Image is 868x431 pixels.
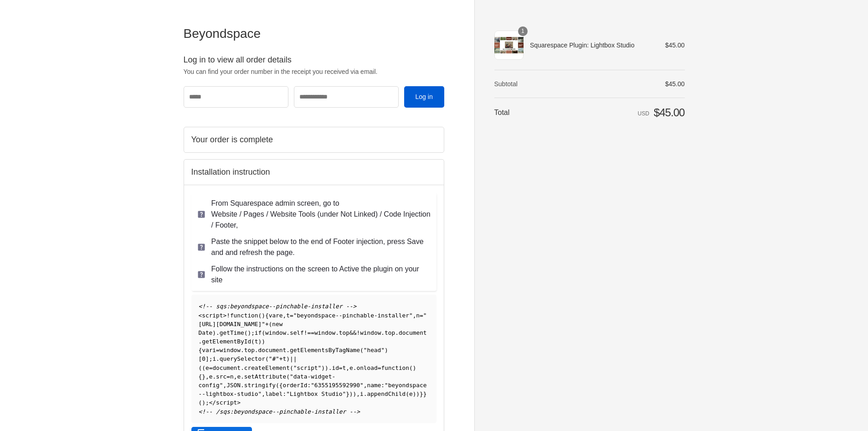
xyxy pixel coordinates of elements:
span: ) [247,329,251,336]
p: You can find your order number in the receipt you received via email. [184,67,444,77]
span: = [290,312,293,319]
span: ; [209,355,213,362]
span: ) [353,390,357,397]
span: || [290,355,297,362]
span: $45.00 [665,42,685,49]
span: > [223,312,226,319]
span: var [269,312,279,319]
span: onload [356,364,377,371]
span: ) [325,364,329,371]
span: "#" [269,355,279,362]
span: . [216,355,220,362]
span: <!-- /sqs:beyondspace--pinchable-installer --> [199,408,360,415]
span: ( [265,355,269,362]
span: window [220,347,241,353]
span: . [216,329,220,336]
span: } [202,373,205,380]
span: document [258,347,287,353]
span: new [272,321,282,327]
span: , [223,382,226,389]
span: ) [385,347,388,353]
span: = [378,364,381,371]
button: Log in [404,86,444,107]
span: ( [406,390,409,397]
span: < [199,312,202,319]
span: i [212,355,216,362]
span: ! [226,312,230,319]
span: { [265,312,269,319]
span: e [209,373,213,380]
span: i [360,390,364,397]
span: && [349,329,356,336]
span: JSON [226,382,241,389]
span: , [413,312,416,319]
span: , [356,390,360,397]
span: + [265,321,269,327]
span: document [212,364,241,371]
span: : [307,382,311,389]
span: ( [244,329,248,336]
span: label [265,390,283,397]
span: : [282,390,286,397]
span: . [364,390,367,397]
span: ( [262,329,265,336]
span: ] [205,355,209,362]
span: , [262,390,265,397]
th: Subtotal [494,80,550,88]
span: <!-- sqs:beyondspace--pinchable-installer --> [199,303,357,310]
span: createElement [244,364,290,371]
span: $45.00 [665,80,685,88]
span: e [279,312,283,319]
span: "script" [293,364,322,371]
span: , [234,373,237,380]
span: appendChild [367,390,406,397]
h2: Installation instruction [191,167,437,177]
span: 1 [518,26,528,36]
span: . [212,373,216,380]
span: e [205,364,209,371]
span: ( [269,321,272,327]
span: "head" [364,347,385,353]
span: ( [251,338,255,345]
span: ) [258,338,262,345]
span: name [367,382,381,389]
span: e [349,364,353,371]
span: = [216,347,220,353]
span: getElementById [202,338,251,345]
span: . [241,373,244,380]
span: : [381,382,385,389]
span: ( [202,364,205,371]
span: , [346,364,349,371]
span: "6355195592990" [311,382,364,389]
span: ) [202,399,205,406]
span: Date [199,329,213,336]
h2: Your order is complete [191,135,437,145]
span: USD [638,110,649,117]
span: e [409,390,413,397]
span: . [241,347,244,353]
span: querySelector [220,355,265,362]
span: . [286,347,290,353]
span: function [230,312,258,319]
span: top [339,329,349,336]
span: ( [199,364,202,371]
span: e [237,373,241,380]
span: } [423,390,427,397]
span: getElementsByTagName [290,347,360,353]
span: window [314,329,335,336]
span: ) [413,364,416,371]
span: ( [199,399,202,406]
span: document [399,329,427,336]
span: t [283,355,287,362]
span: ; [251,329,255,336]
p: Paste the snippet below to the end of Footer injection, press Save and and refresh the page. [211,236,431,258]
span: top [385,329,395,336]
span: t [255,338,258,345]
span: script [202,312,223,319]
span: + [279,355,283,362]
span: ) [262,312,265,319]
span: . [381,329,385,336]
span: [ [199,355,202,362]
span: !== [304,329,314,336]
span: i [212,347,216,353]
